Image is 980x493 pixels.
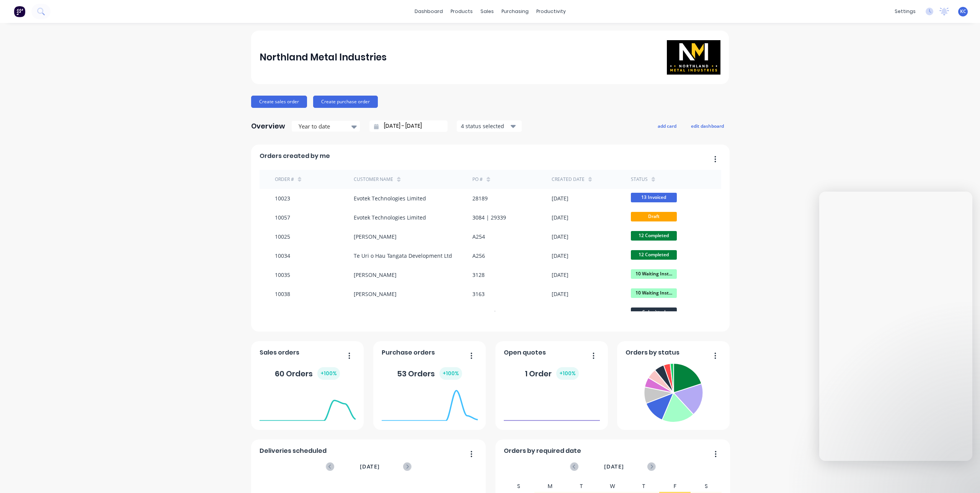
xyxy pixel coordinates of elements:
[653,121,681,131] button: add card
[552,194,568,202] div: [DATE]
[556,367,579,380] div: + 100 %
[472,213,506,221] div: 3084 | 29339
[260,50,387,65] div: Northland Metal Industries
[275,309,290,317] div: 10059
[275,176,294,183] div: Order #
[251,119,285,134] div: Overview
[628,481,660,492] div: T
[354,271,397,279] div: [PERSON_NAME]
[477,6,498,17] div: sales
[659,481,691,492] div: F
[631,269,677,279] span: 10 Waiting Inst...
[472,309,516,317] div: AM-261 | 111652
[552,271,568,279] div: [DATE]
[891,6,920,17] div: settings
[260,348,299,357] span: Sales orders
[819,192,972,461] iframe: Intercom live chat
[360,462,380,471] span: [DATE]
[354,309,407,317] div: [GEOGRAPHIC_DATA]
[275,271,290,279] div: 10035
[498,6,532,17] div: purchasing
[317,367,340,380] div: + 100 %
[382,348,435,357] span: Purchase orders
[411,6,447,17] a: dashboard
[354,252,452,260] div: Te Uri o Hau Tangata Development Ltd
[667,40,720,75] img: Northland Metal Industries
[960,8,966,15] span: KC
[354,176,393,183] div: Customer Name
[631,193,677,202] span: 13 Invoiced
[686,121,729,131] button: edit dashboard
[275,367,340,380] div: 60 Orders
[597,481,628,492] div: W
[439,367,462,380] div: + 100 %
[251,96,307,108] button: Create sales order
[354,213,426,221] div: Evotek Technologies Limited
[552,233,568,241] div: [DATE]
[552,290,568,298] div: [DATE]
[260,151,330,161] span: Orders created by me
[313,96,378,108] button: Create purchase order
[534,481,566,492] div: M
[525,367,579,380] div: 1 Order
[552,213,568,221] div: [DATE]
[275,252,290,260] div: 10034
[631,176,648,183] div: status
[275,213,290,221] div: 10057
[626,348,679,357] span: Orders by status
[472,194,488,202] div: 28189
[275,233,290,241] div: 10025
[954,467,972,485] iframe: Intercom live chat
[275,290,290,298] div: 10038
[354,290,397,298] div: [PERSON_NAME]
[457,120,522,132] button: 4 status selected
[631,288,677,298] span: 10 Waiting Inst...
[472,252,485,260] div: A256
[447,6,477,17] div: products
[691,481,722,492] div: S
[275,194,290,202] div: 10023
[631,308,677,317] span: Submitted
[631,212,677,221] span: Draft
[397,367,462,380] div: 53 Orders
[354,194,426,202] div: Evotek Technologies Limited
[503,481,535,492] div: S
[14,6,25,17] img: Factory
[552,309,568,317] div: [DATE]
[631,250,677,260] span: 12 Completed
[552,252,568,260] div: [DATE]
[461,122,509,130] div: 4 status selected
[354,233,397,241] div: [PERSON_NAME]
[604,462,624,471] span: [DATE]
[631,231,677,241] span: 12 Completed
[472,271,485,279] div: 3128
[532,6,570,17] div: productivity
[472,233,485,241] div: A254
[472,290,485,298] div: 3163
[552,176,585,183] div: Created date
[504,348,546,357] span: Open quotes
[566,481,597,492] div: T
[472,176,483,183] div: PO #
